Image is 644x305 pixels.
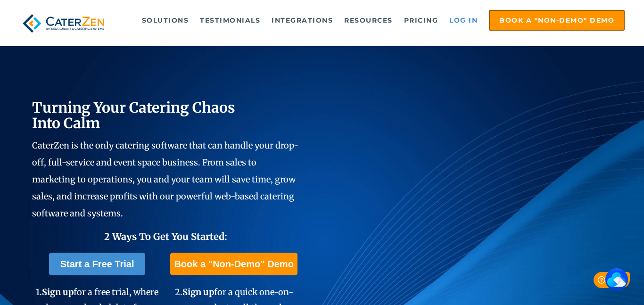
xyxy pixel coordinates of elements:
[339,11,397,30] a: Resources
[267,11,338,30] a: Integrations
[49,253,146,275] a: Start a Free Trial
[19,10,107,37] img: caterzen
[445,11,482,30] a: Log in
[104,231,227,242] span: 2 Ways To Get You Started:
[399,11,443,30] a: Pricing
[489,10,625,31] a: Book a "Non-Demo" Demo
[42,287,74,297] span: Sign up
[560,268,634,295] iframe: Help widget launcher
[123,10,625,31] div: Navigation Menu
[32,140,298,219] span: CaterZen is the only catering software that can handle your drop-off, full-service and event spac...
[137,11,194,30] a: Solutions
[32,99,235,132] span: Turning Your Catering Chaos Into Calm
[182,287,214,297] span: Sign up
[170,253,297,275] a: Book a "Non-Demo" Demo
[195,11,265,30] a: Testimonials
